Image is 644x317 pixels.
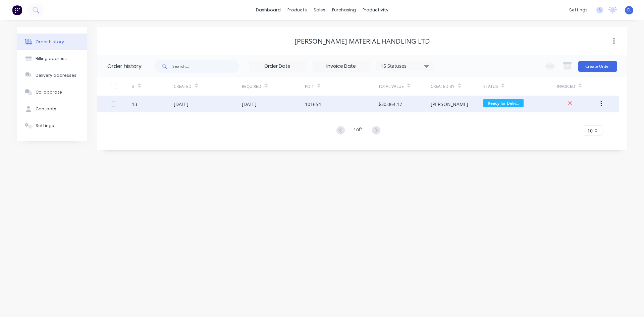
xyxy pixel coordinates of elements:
[377,62,433,70] div: 15 Statuses
[17,117,87,134] button: Settings
[17,34,87,50] button: Order history
[242,77,305,96] div: Required
[132,84,135,90] div: #
[132,77,174,96] div: #
[431,84,454,90] div: Created By
[174,84,192,90] div: Created
[310,5,329,15] div: sales
[431,77,483,96] div: Created By
[378,84,404,90] div: Total Value
[17,101,87,117] button: Contacts
[305,77,378,96] div: PO #
[284,5,310,15] div: products
[36,123,54,129] div: Settings
[431,101,468,108] div: [PERSON_NAME]
[17,67,87,84] button: Delivery addresses
[587,127,593,134] span: 10
[242,101,257,108] div: [DATE]
[36,106,56,112] div: Contacts
[174,77,242,96] div: Created
[483,99,524,107] span: Ready for Deliv...
[359,5,392,15] div: productivity
[172,60,239,73] input: Search...
[36,39,64,45] div: Order history
[17,50,87,67] button: Billing address
[242,84,261,90] div: Required
[305,101,321,108] div: 101654
[36,56,67,62] div: Billing address
[483,84,498,90] div: Status
[557,84,575,90] div: Invoiced
[12,5,22,15] img: Factory
[36,72,76,78] div: Delivery addresses
[253,5,284,15] a: dashboard
[36,89,62,95] div: Collaborate
[578,61,617,72] button: Create Order
[107,62,142,70] div: Order history
[313,61,369,71] input: Invoice Date
[354,126,363,136] div: 1 of 1
[132,101,137,108] div: 13
[566,5,591,15] div: settings
[627,7,632,13] span: CL
[378,77,431,96] div: Total Value
[17,84,87,101] button: Collaborate
[249,61,306,71] input: Order Date
[483,77,557,96] div: Status
[329,5,359,15] div: purchasing
[294,37,430,45] div: [PERSON_NAME] Material Handling Ltd
[557,77,599,96] div: Invoiced
[305,84,314,90] div: PO #
[378,101,402,108] div: $30,064.17
[174,101,189,108] div: [DATE]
